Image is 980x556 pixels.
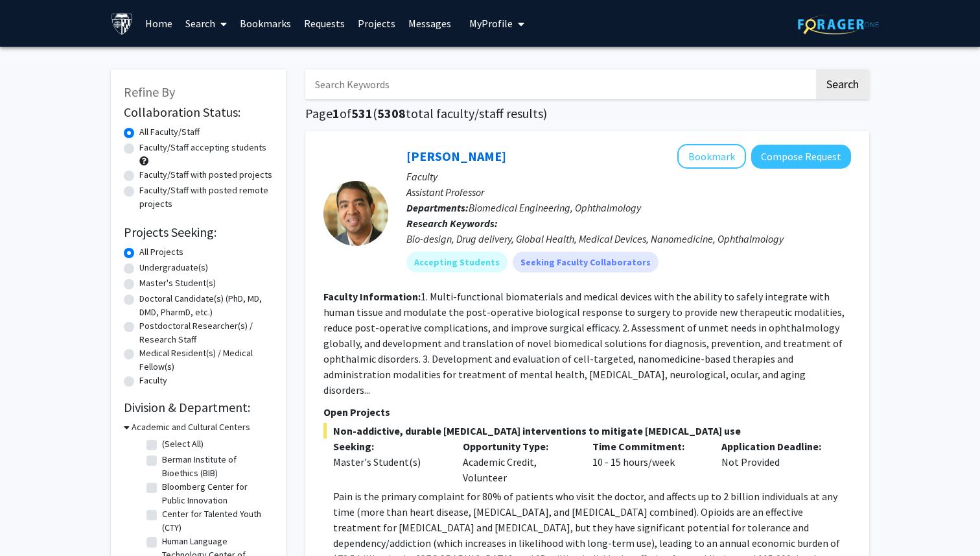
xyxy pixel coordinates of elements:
div: Academic Credit, Volunteer [453,439,583,485]
a: Bookmarks [233,1,297,46]
div: 10 - 15 hours/week [583,439,712,485]
a: Requests [297,1,351,46]
label: Medical Resident(s) / Medical Fellow(s) [139,346,273,374]
p: Application Deadline: [721,439,832,454]
fg-read-more: 1. Multi-functional biomaterials and medical devices with the ability to safely integrate with hu... [323,290,845,396]
h1: Page of ( total faculty/staff results) [305,106,869,121]
span: Refine By [124,84,175,100]
input: Search Keywords [305,69,814,99]
b: Research Keywords: [406,217,498,230]
span: 531 [351,105,373,121]
p: Open Projects [323,404,851,420]
span: 1 [332,105,340,121]
span: Non-addictive, durable [MEDICAL_DATA] interventions to mitigate [MEDICAL_DATA] use [323,423,851,439]
b: Departments: [406,201,469,214]
div: Master's Student(s) [333,454,443,470]
label: Postdoctoral Researcher(s) / Research Staff [139,319,273,346]
label: Master's Student(s) [139,276,216,290]
span: Biomedical Engineering, Ophthalmology [469,201,641,214]
h2: Division & Department: [124,400,273,415]
div: Bio-design, Drug delivery, Global Health, Medical Devices, Nanomedicine, Ophthalmology [406,231,851,247]
span: 5308 [377,105,406,121]
label: All Faculty/Staff [139,125,200,139]
label: Berman Institute of Bioethics (BIB) [162,453,270,480]
a: Home [139,1,179,46]
p: Faculty [406,169,851,184]
b: Faculty Information: [323,290,421,303]
a: Search [179,1,233,46]
p: Time Commitment: [592,439,703,454]
div: Not Provided [712,439,841,485]
span: My Profile [469,17,513,30]
a: [PERSON_NAME] [406,148,506,164]
p: Seeking: [333,439,443,454]
label: Faculty/Staff accepting students [139,141,266,154]
button: Compose Request to Kunal Parikh [751,145,851,169]
h3: Academic and Cultural Centers [132,420,250,434]
p: Assistant Professor [406,184,851,200]
p: Opportunity Type: [463,439,573,454]
button: Search [816,69,869,99]
mat-chip: Seeking Faculty Collaborators [513,252,659,272]
mat-chip: Accepting Students [406,252,507,272]
label: All Projects [139,245,183,259]
img: Johns Hopkins University Logo [111,12,134,35]
label: Undergraduate(s) [139,261,208,274]
h2: Projects Seeking: [124,224,273,240]
iframe: Chat [10,498,55,546]
img: ForagerOne Logo [798,14,879,34]
label: Doctoral Candidate(s) (PhD, MD, DMD, PharmD, etc.) [139,292,273,319]
label: Faculty/Staff with posted remote projects [139,184,273,211]
button: Add Kunal Parikh to Bookmarks [677,144,746,169]
label: Bloomberg Center for Public Innovation [162,480,270,507]
a: Messages [402,1,458,46]
label: Faculty/Staff with posted projects [139,168,272,182]
a: Projects [351,1,402,46]
h2: Collaboration Status: [124,104,273,120]
label: Faculty [139,374,167,387]
label: (Select All) [162,437,204,451]
label: Center for Talented Youth (CTY) [162,507,270,535]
